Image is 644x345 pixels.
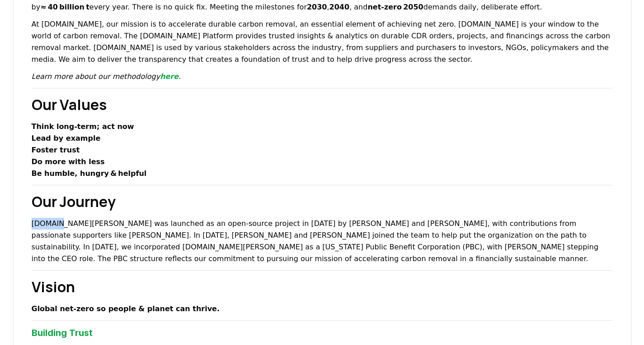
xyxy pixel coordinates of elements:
[32,191,613,212] h2: Our Journey
[367,3,423,11] strong: net‑zero 2050
[160,72,179,81] a: here
[32,72,181,81] em: Learn more about our methodology .
[32,169,147,178] strong: Be humble, hungry & helpful
[32,276,613,298] h2: Vision
[32,304,220,313] strong: Global net‑zero so people & planet can thrive.
[40,3,89,11] strong: ≈ 40 billion t
[307,3,327,11] strong: 2030
[32,146,80,154] strong: Foster trust
[32,94,613,115] h2: Our Values
[32,122,134,131] strong: Think long‑term; act now
[329,3,350,11] strong: 2040
[32,218,613,265] p: [DOMAIN_NAME][PERSON_NAME] was launched as an open-source project in [DATE] by [PERSON_NAME] and ...
[32,157,105,166] strong: Do more with less
[32,18,613,65] p: At [DOMAIN_NAME], our mission is to accelerate durable carbon removal, an essential element of ac...
[32,326,613,340] h3: Building Trust
[32,134,101,143] strong: Lead by example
